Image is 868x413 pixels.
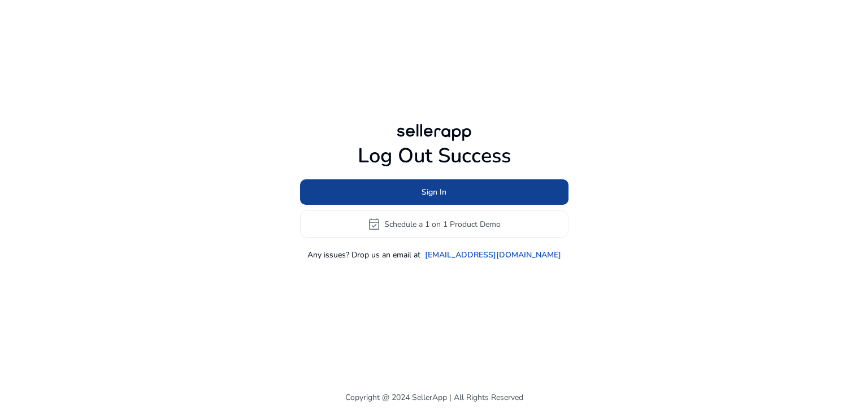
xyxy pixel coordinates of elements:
[425,249,561,261] a: [EMAIL_ADDRESS][DOMAIN_NAME]
[300,210,568,238] button: event_availableSchedule a 1 on 1 Product Demo
[367,217,381,231] span: event_available
[307,249,420,261] p: Any issues? Drop us an email at
[422,186,446,198] span: Sign In
[300,179,568,205] button: Sign In
[300,144,568,168] h1: Log Out Success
